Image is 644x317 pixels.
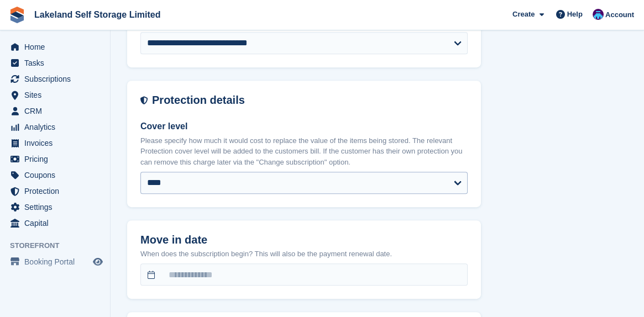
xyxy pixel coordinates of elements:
[30,6,165,24] a: Lakeland Self Storage Limited
[6,55,104,71] a: menu
[152,94,468,107] h2: Protection details
[6,135,104,151] a: menu
[6,199,104,215] a: menu
[91,255,104,268] a: Preview store
[6,103,104,119] a: menu
[605,9,634,20] span: Account
[24,39,91,55] span: Home
[24,103,91,119] span: CRM
[6,39,104,55] a: menu
[512,9,535,20] span: Create
[6,254,104,270] a: menu
[6,71,104,87] a: menu
[24,151,91,167] span: Pricing
[24,199,91,215] span: Settings
[24,215,91,231] span: Capital
[24,167,91,183] span: Coupons
[567,9,583,20] span: Help
[140,249,468,260] p: When does the subscription begin? This will also be the payment renewal date.
[24,183,91,199] span: Protection
[24,135,91,151] span: Invoices
[6,119,104,135] a: menu
[6,167,104,183] a: menu
[140,234,468,246] h2: Move in date
[140,94,148,107] img: insurance-details-icon-731ffda60807649b61249b889ba3c5e2b5c27d34e2e1fb37a309f0fde93ff34a.svg
[6,151,104,167] a: menu
[24,55,91,71] span: Tasks
[140,135,468,168] p: Please specify how much it would cost to replace the value of the items being stored. The relevan...
[6,87,104,103] a: menu
[24,71,91,87] span: Subscriptions
[6,215,104,231] a: menu
[6,183,104,199] a: menu
[24,119,91,135] span: Analytics
[9,7,25,23] img: stora-icon-8386f47178a22dfd0bd8f6a31ec36ba5ce8667c1dd55bd0f319d3a0aa187defe.svg
[24,87,91,103] span: Sites
[593,9,604,20] img: David Dickson
[10,240,110,251] span: Storefront
[140,120,468,133] label: Cover level
[24,254,91,270] span: Booking Portal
